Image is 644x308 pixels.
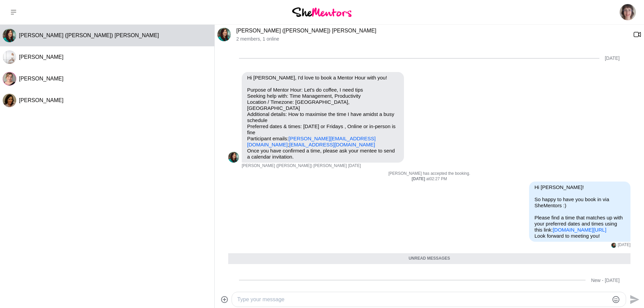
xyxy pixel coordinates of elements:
img: F [3,50,16,64]
div: Ruth [3,72,16,86]
div: Amy (Nhan) Leong [3,29,16,42]
div: Amy (Nhan) Leong [217,28,231,41]
div: Amy (Nhan) Leong [611,243,616,248]
a: [PERSON_NAME][EMAIL_ADDRESS][DOMAIN_NAME] [247,136,376,147]
span: [PERSON_NAME] [19,97,64,103]
p: Purpose of Mentor Hour: Let's do coffee, I need tips Seeking help with: Time Management, Producti... [247,87,399,148]
p: [PERSON_NAME] has accepted the booking. [228,171,630,176]
p: Hi [PERSON_NAME], I'd love to book a Mentor Hour with you! [247,75,399,81]
div: at 02:27 PM [228,176,630,182]
time: 2025-07-01T03:09:11.359Z [348,163,361,169]
strong: [DATE] [412,176,426,181]
p: Hi [PERSON_NAME]! [534,184,625,190]
a: [EMAIL_ADDRESS][DOMAIN_NAME] [289,142,375,147]
img: K [3,94,16,107]
div: Kate Houston [3,94,16,107]
p: Please find a time that matches up with your preferred dates and times using this link: [534,215,625,233]
img: A [228,152,239,163]
span: [PERSON_NAME] ([PERSON_NAME]) [PERSON_NAME] [242,163,347,169]
div: New - [DATE] [591,278,620,283]
img: A [611,243,616,248]
img: A [217,28,231,41]
img: She Mentors Logo [292,7,352,17]
span: [PERSON_NAME] [19,76,64,81]
p: 2 members , 1 online [236,36,628,42]
a: [PERSON_NAME] ([PERSON_NAME]) [PERSON_NAME] [236,28,376,33]
div: Felicity Pascoe [3,50,16,64]
p: Look forward to meeting you! [534,233,625,239]
img: R [3,72,16,86]
div: Amy (Nhan) Leong [228,152,239,163]
button: Emoji picker [612,295,620,304]
textarea: Type your message [237,295,609,304]
div: [DATE] [605,55,620,61]
span: [PERSON_NAME] [19,54,64,60]
div: Unread messages [228,253,630,264]
span: [PERSON_NAME] ([PERSON_NAME]) [PERSON_NAME] [19,32,159,38]
button: Send [626,292,641,307]
a: [DOMAIN_NAME][URL] [553,227,606,233]
p: So happy to have you book in via SheMentors :) [534,196,625,209]
p: Once you have confirmed a time, please ask your mentee to send a calendar invitation. [247,148,399,160]
img: Christie Flora [620,4,636,20]
time: 2025-07-01T04:28:53.598Z [618,242,630,248]
img: A [3,29,16,42]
